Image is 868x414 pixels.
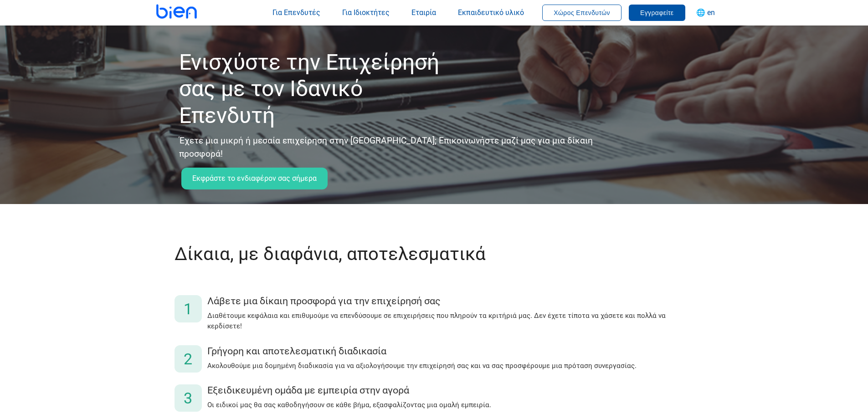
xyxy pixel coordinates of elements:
[629,8,685,17] a: Εγγραφείτε
[207,400,694,410] p: Οι ειδικοί μας θα σας καθοδηγήσουν σε κάθε βήμα, εξασφαλίζοντας μια ομαλή εμπειρία.
[342,8,390,17] span: Για Ιδιοκτήτες
[629,5,685,21] button: Εγγραφείτε
[179,49,439,128] font: Ενισχύστε την Επιχείρησή σας με τον Ιδανικό Επενδυτή
[696,8,715,17] span: 🌐 en
[184,350,192,368] font: 2
[207,311,694,331] p: Διαθέτουμε κεφάλαια και επιθυμούμε να επενδύσουμε σε επιχειρήσεις που πληρούν τα κριτήριά μας. Δε...
[179,135,593,159] font: Έχετε μια μικρή ή μεσαία επιχείρηση στην [GEOGRAPHIC_DATA]; Επικοινωνήστε μαζί μας για μια δίκαιη...
[184,389,192,407] font: 3
[458,8,524,17] span: Εκπαιδευτικό υλικό
[542,5,621,21] button: Χώρος Επενδυτών
[542,8,621,17] a: Χώρος Επενδυτών
[184,300,192,318] font: 1
[192,174,317,183] font: Εκφράστε το ενδιαφέρον σας σήμερα
[207,295,694,307] div: Λάβετε μια δίκαιη προσφορά για την επιχείρησή σας
[554,9,610,16] span: Χώρος Επενδυτών
[207,384,694,396] div: Εξειδικευμένη ομάδα με εμπειρία στην αγορά
[640,9,674,16] span: Εγγραφείτε
[175,243,486,265] font: Δίκαια, με διαφάνια, αποτελεσματικά
[272,8,320,17] span: Για Επενδυτές
[207,361,694,371] p: Ακολουθούμε μια δομημένη διαδικασία για να αξιολογήσουμε την επιχείρησή σας και να σας προσφέρουμ...
[411,8,436,17] span: Εταιρία
[207,345,694,357] div: Γρήγορη και αποτελεσματική διαδικασία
